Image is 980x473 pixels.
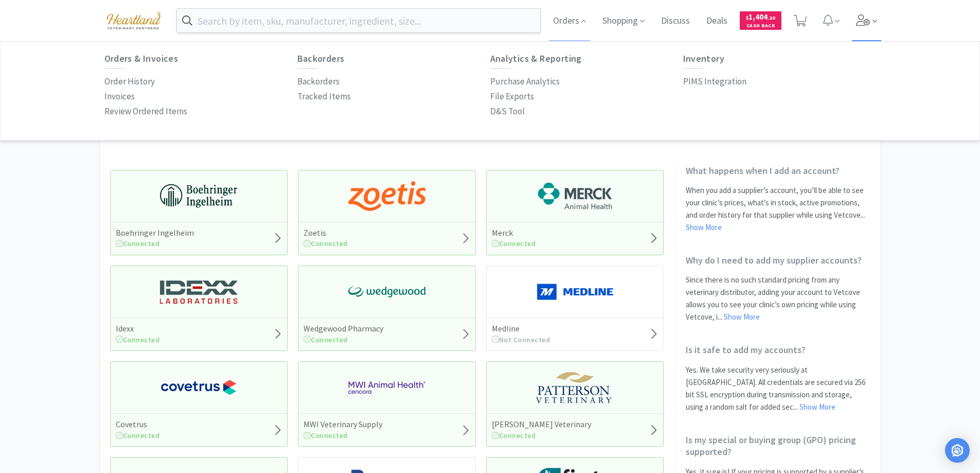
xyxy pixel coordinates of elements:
[104,90,135,103] p: Invoices
[492,239,536,248] span: Connected
[99,6,168,34] img: cad7bdf275c640399d9c6e0c56f98fd2_10.png
[297,74,340,89] a: Backorders
[348,372,425,403] img: f6b2451649754179b5b4e0c70c3f7cb0_2.png
[116,239,160,248] span: Connected
[686,274,870,323] p: Since there is no such standard pricing from any veterinary distributor, adding your account to V...
[160,372,237,403] img: 77fca1acd8b6420a9015268ca798ef17_1.png
[348,181,425,212] img: a673e5ab4e5e497494167fe422e9a3ab.png
[657,16,694,26] a: Discuss
[683,75,746,89] p: PIMS Integration
[683,54,876,64] h6: Inventory
[686,254,870,266] h2: Why do I need to add my supplier accounts?
[116,227,194,238] h5: Boehringer Ingelheim
[746,23,775,30] span: Cash Back
[348,276,425,307] img: e40baf8987b14801afb1611fffac9ca4_8.png
[945,438,970,463] div: Open Intercom Messenger
[686,434,870,458] h2: Is my special or buying group (GPO) pricing supported?
[490,104,525,118] p: D&S Tool
[686,364,870,413] p: Yes. We take security very seriously at [GEOGRAPHIC_DATA]. All credentials are secured via 256 bi...
[304,323,383,334] h5: Wedgewood Pharmacy
[746,14,749,21] span: $
[304,419,382,430] h5: MWI Veterinary Supply
[304,431,348,440] span: Connected
[104,104,187,119] a: Review Ordered Items
[740,7,781,34] a: $1,404.20Cash Back
[537,276,614,307] img: a646391c64b94eb2892348a965bf03f3_134.png
[490,104,525,119] a: D&S Tool
[297,90,351,103] p: Tracked Items
[768,14,775,21] span: . 20
[116,419,160,430] h5: Covetrus
[104,75,155,89] p: Order History
[537,372,614,403] img: f5e969b455434c6296c6d81ef179fa71_3.png
[304,335,348,344] span: Connected
[490,89,534,104] a: File Exports
[116,431,160,440] span: Connected
[490,74,560,89] a: Purchase Analytics
[683,74,746,89] a: PIMS Integration
[490,75,560,89] p: Purchase Analytics
[160,181,237,212] img: 730db3968b864e76bcafd0174db25112_22.png
[492,431,536,440] span: Connected
[304,227,348,238] h5: Zoetis
[297,54,490,64] h6: Backorders
[177,9,541,32] input: Search by item, sku, manufacturer, ingredient, size...
[492,227,536,238] h5: Merck
[304,239,348,248] span: Connected
[104,104,187,118] p: Review Ordered Items
[160,276,237,307] img: 13250b0087d44d67bb1668360c5632f9_13.png
[490,90,534,103] p: File Exports
[799,402,835,412] a: Show More
[492,419,591,430] h5: [PERSON_NAME] Veterinary
[686,222,722,232] a: Show More
[686,184,870,234] p: When you add a supplier’s account, you’ll be able to see your clinic’s prices, what’s in stock, a...
[492,335,550,344] span: Not Connected
[686,344,870,356] h2: Is it safe to add my accounts?
[116,323,160,334] h5: Idexx
[746,12,775,22] span: 1,404
[104,74,155,89] a: Order History
[116,335,160,344] span: Connected
[104,89,135,104] a: Invoices
[297,89,351,104] a: Tracked Items
[104,54,297,64] h6: Orders & Invoices
[492,323,550,334] h5: Medline
[724,312,760,322] a: Show More
[686,165,870,177] h2: What happens when I add an account?
[537,181,614,212] img: 6d7abf38e3b8462597f4a2f88dede81e_176.png
[702,16,732,26] a: Deals
[490,54,683,64] h6: Analytics & Reporting
[297,75,340,89] p: Backorders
